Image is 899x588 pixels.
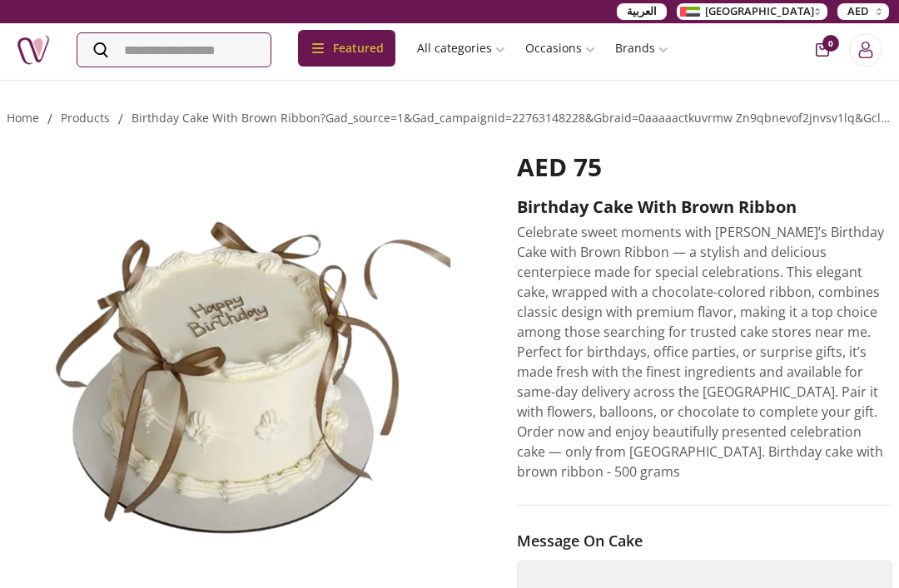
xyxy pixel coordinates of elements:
input: Search [77,33,271,67]
span: AED 75 [517,150,602,184]
a: Home [7,110,39,126]
button: AED [837,3,889,20]
div: Featured [298,30,395,67]
a: Brands [605,33,678,63]
a: Occasions [515,33,605,63]
img: Nigwa-uae-gifts [17,33,50,67]
span: العربية [627,3,657,20]
span: [GEOGRAPHIC_DATA] [705,3,814,20]
button: [GEOGRAPHIC_DATA] [677,3,827,20]
p: Celebrate sweet moments with [PERSON_NAME]’s Birthday Cake with Brown Ribbon — a stylish and deli... [517,222,892,482]
img: Arabic_dztd3n.png [680,7,700,17]
button: Login [849,33,882,67]
a: products [61,110,110,126]
h3: Message on cake [517,529,892,552]
h2: Birthday cake with brown ribbon [517,195,892,219]
span: 0 [822,35,839,52]
img: Birthday cake with brown ribbon Birthday Cake – Perfect for Every Celebration [7,152,484,562]
span: AED [847,3,869,20]
button: cart-button [816,43,829,57]
li: / [118,109,123,129]
a: All categories [407,33,515,63]
li: / [47,109,52,129]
